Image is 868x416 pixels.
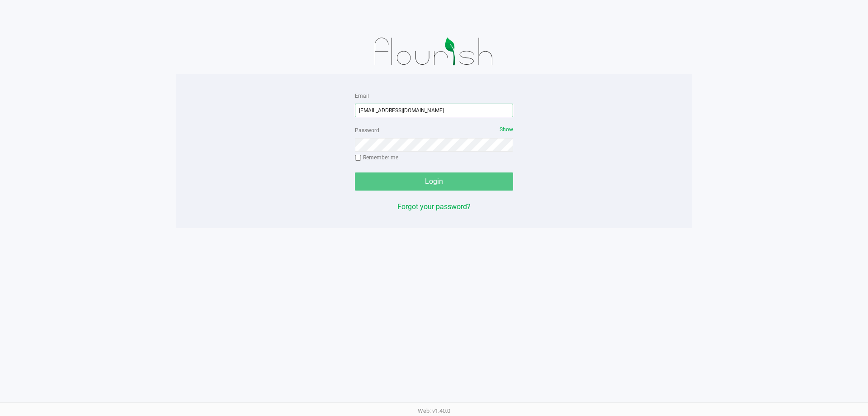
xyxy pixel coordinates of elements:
span: Show [500,126,513,133]
button: Forgot your password? [397,201,471,212]
label: Email [355,92,369,100]
span: Web: v1.40.0 [418,407,450,414]
label: Remember me [355,153,398,162]
input: Remember me [355,155,361,161]
label: Password [355,126,379,134]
